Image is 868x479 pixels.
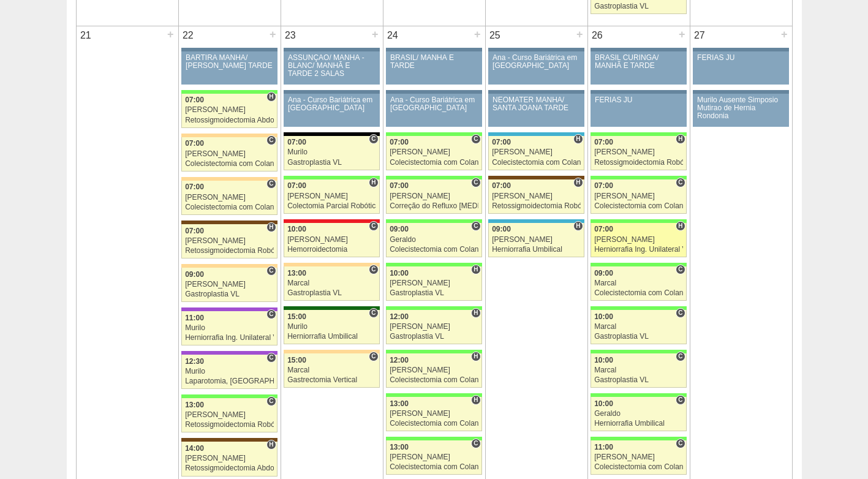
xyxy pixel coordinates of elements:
[594,312,613,321] span: 10:00
[386,223,481,257] a: C 09:00 Geraldo Colecistectomia com Colangiografia VL
[369,178,378,187] span: Hospital
[676,134,685,144] span: Hospital
[588,26,607,45] div: 26
[266,309,276,319] span: Consultório
[284,306,379,310] div: Key: Santa Maria
[181,224,277,258] a: H 07:00 [PERSON_NAME] Retossigmoidectomia Robótica
[284,136,379,170] a: C 07:00 Murilo Gastroplastia VL
[488,176,584,179] div: Key: Santa Joana
[390,463,478,471] div: Colecistectomia com Colangiografia VL
[386,179,481,214] a: C 07:00 [PERSON_NAME] Correção do Refluxo [MEDICAL_DATA] esofágico Robótico
[369,265,378,274] span: Consultório
[591,136,686,170] a: H 07:00 [PERSON_NAME] Retossigmoidectomia Robótica
[595,54,682,70] div: BRASIL CURINGA/ MANHÃ E TARDE
[676,178,685,187] span: Consultório
[594,279,683,287] div: Marcal
[284,48,379,51] div: Key: Aviso
[181,51,277,85] a: BARTIRA MANHÃ/ [PERSON_NAME] TARDE
[591,437,686,440] div: Key: Brasil
[185,106,274,114] div: [PERSON_NAME]
[591,310,686,344] a: C 10:00 Marcal Gastroplastia VL
[165,26,176,42] div: +
[369,352,378,361] span: Consultório
[185,281,274,289] div: [PERSON_NAME]
[390,148,478,156] div: [PERSON_NAME]
[471,439,480,448] span: Consultório
[594,138,613,146] span: 07:00
[591,176,686,179] div: Key: Brasil
[591,350,686,353] div: Key: Brasil
[185,454,274,462] div: [PERSON_NAME]
[591,353,686,388] a: C 10:00 Marcal Gastroplastia VL
[386,94,481,127] a: Ana - Curso Bariátrica em [GEOGRAPHIC_DATA]
[575,26,585,42] div: +
[386,136,481,170] a: C 07:00 [PERSON_NAME] Colecistectomia com Colangiografia VL
[370,26,380,42] div: +
[594,181,613,190] span: 07:00
[594,443,613,451] span: 11:00
[390,366,478,374] div: [PERSON_NAME]
[386,350,481,353] div: Key: Brasil
[594,2,683,10] div: Gastroplastia VL
[386,440,481,475] a: C 13:00 [PERSON_NAME] Colecistectomia com Colangiografia VL
[591,440,686,475] a: C 11:00 [PERSON_NAME] Colecistectomia com Colangiografia VL
[181,264,277,268] div: Key: Bartira
[492,202,581,210] div: Retossigmoidectomia Robótica
[185,314,204,322] span: 11:00
[287,148,376,156] div: Murilo
[284,310,379,344] a: C 15:00 Murilo Herniorrafia Umbilical
[284,179,379,214] a: H 07:00 [PERSON_NAME] Colectomia Parcial Robótica
[287,236,376,244] div: [PERSON_NAME]
[390,453,478,461] div: [PERSON_NAME]
[287,202,376,210] div: Colectomia Parcial Robótica
[472,26,483,42] div: +
[573,178,583,187] span: Hospital
[181,394,277,398] div: Key: Brasil
[594,323,683,331] div: Marcal
[284,353,379,388] a: C 15:00 Marcal Gastrectomia Vertical
[386,219,481,223] div: Key: Brasil
[185,368,274,375] div: Murilo
[677,26,687,42] div: +
[591,306,686,310] div: Key: Brasil
[287,181,306,190] span: 07:00
[390,236,478,244] div: Geraldo
[181,137,277,172] a: C 07:00 [PERSON_NAME] Colecistectomia com Colangiografia VL
[287,269,306,277] span: 13:00
[488,94,584,127] a: NEOMATER MANHÃ/ SANTA JOANA TARDE
[185,411,274,419] div: [PERSON_NAME]
[185,401,204,409] span: 13:00
[266,222,276,232] span: Hospital
[185,357,204,366] span: 12:30
[181,268,277,302] a: C 09:00 [PERSON_NAME] Gastroplastia VL
[181,48,277,51] div: Key: Aviso
[284,176,379,179] div: Key: Brasil
[492,246,581,254] div: Herniorrafia Umbilical
[266,135,276,145] span: Consultório
[185,183,204,191] span: 07:00
[287,159,376,167] div: Gastroplastia VL
[594,399,613,408] span: 10:00
[386,393,481,397] div: Key: Brasil
[390,246,478,254] div: Colecistectomia com Colangiografia VL
[390,96,478,112] div: Ana - Curso Bariátrica em [GEOGRAPHIC_DATA]
[594,225,613,233] span: 07:00
[390,333,478,341] div: Gastroplastia VL
[284,51,379,85] a: ASSUNÇÃO/ MANHÃ -BLANC/ MANHÃ E TARDE 2 SALAS
[488,179,584,214] a: H 07:00 [PERSON_NAME] Retossigmoidectomia Robótica
[288,96,376,112] div: Ana - Curso Bariátrica em [GEOGRAPHIC_DATA]
[181,221,277,224] div: Key: Santa Joana
[185,290,274,298] div: Gastroplastia VL
[492,138,511,146] span: 07:00
[181,442,277,476] a: H 14:00 [PERSON_NAME] Retossigmoidectomia Abdominal VL
[185,444,204,453] span: 14:00
[288,54,376,78] div: ASSUNÇÃO/ MANHÃ -BLANC/ MANHÃ E TARDE 2 SALAS
[492,96,580,112] div: NEOMATER MANHÃ/ SANTA JOANA TARDE
[386,263,481,266] div: Key: Brasil
[181,181,277,215] a: C 07:00 [PERSON_NAME] Colecistectomia com Colangiografia VL
[369,308,378,318] span: Consultório
[284,219,379,223] div: Key: Assunção
[266,179,276,189] span: Consultório
[287,289,376,297] div: Gastroplastia VL
[284,350,379,353] div: Key: Bartira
